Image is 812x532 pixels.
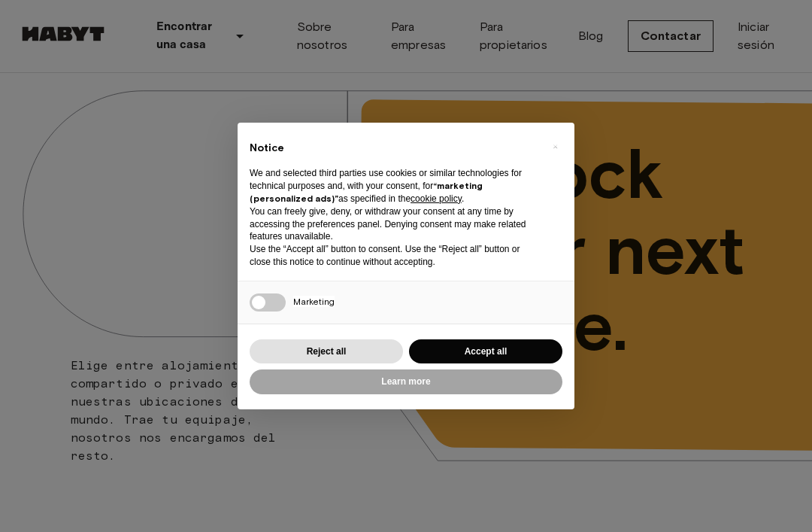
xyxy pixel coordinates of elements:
[250,369,562,394] button: Learn more
[250,141,538,156] h2: Notice
[293,296,335,307] span: Marketing
[250,180,483,204] strong: “marketing (personalized ads)”
[543,135,567,159] button: Close this notice
[409,339,562,364] button: Accept all
[250,167,538,205] p: We and selected third parties use cookies or similar technologies for technical purposes and, wit...
[250,243,538,269] p: Use the “Accept all” button to consent. Use the “Reject all” button or close this notice to conti...
[250,205,538,243] p: You can freely give, deny, or withdraw your consent at any time by accessing the preferences pane...
[250,339,403,364] button: Reject all
[411,193,462,204] a: cookie policy
[553,138,558,156] span: ×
